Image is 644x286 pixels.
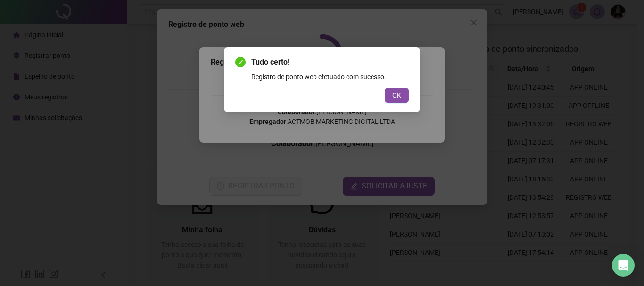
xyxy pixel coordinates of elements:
[385,88,409,103] button: OK
[235,57,246,67] span: check-circle
[612,254,635,277] div: Open Intercom Messenger
[392,90,401,100] span: OK
[251,57,409,68] span: Tudo certo!
[251,72,409,82] div: Registro de ponto web efetuado com sucesso.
